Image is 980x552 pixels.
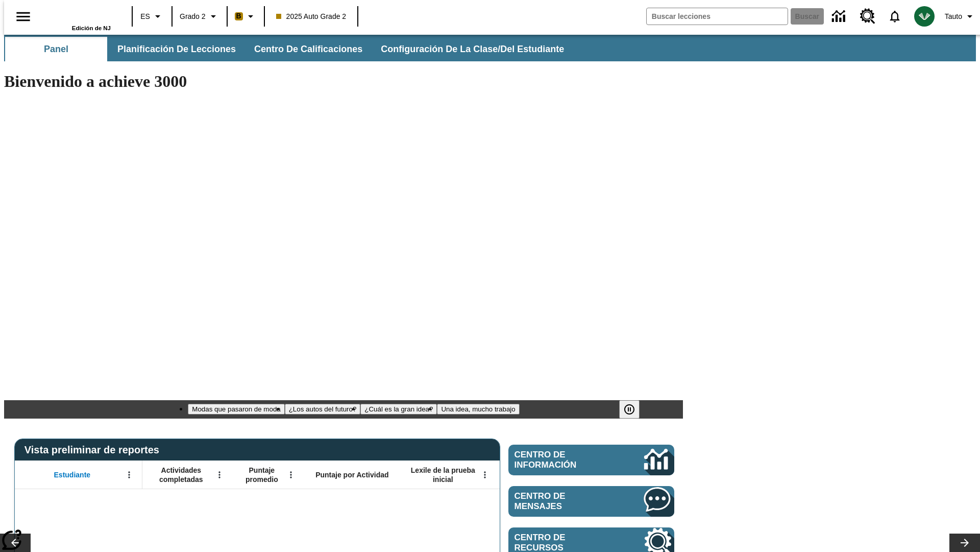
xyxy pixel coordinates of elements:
[514,491,614,512] span: Centro de mensajes
[276,11,347,22] span: 2025 Auto Grade 2
[140,11,150,22] span: ES
[285,404,361,415] button: Diapositiva 2 ¿Los autos del futuro?
[949,534,980,552] button: Carrusel de lecciones, seguir
[212,467,227,482] button: Abrir menú
[148,466,215,484] span: Actividades completadas
[619,400,650,419] div: Pausar
[508,486,674,517] a: Centro de mensajes
[406,466,480,484] span: Lexile de la prueba inicial
[941,7,980,26] button: Perfil/Configuración
[283,467,299,482] button: Abrir menú
[236,10,241,22] span: B
[180,11,206,22] span: Grado 2
[508,445,674,475] a: Centro de información
[619,400,640,419] button: Pausar
[24,444,164,456] span: Vista preliminar de reportes
[4,72,683,91] h1: Bienvenido a achieve 3000
[231,7,261,26] button: Boost El color de la clase es anaranjado claro. Cambiar el color de la clase.
[647,8,788,25] input: Buscar campo
[117,43,236,55] span: Planificación de lecciones
[72,25,111,31] span: Edición de NJ
[109,37,244,61] button: Planificación de lecciones
[914,6,935,27] img: avatar image
[381,43,564,55] span: Configuración de la clase/del estudiante
[5,37,107,61] button: Panel
[121,467,137,482] button: Abrir menú
[881,3,908,30] a: Notificaciones
[854,3,881,30] a: Centro de recursos, Se abrirá en una pestaña nueva.
[514,450,610,470] span: Centro de información
[8,2,38,32] button: Abrir el menú lateral
[246,37,371,61] button: Centro de calificaciones
[4,35,976,61] div: Subbarra de navegación
[373,37,572,61] button: Configuración de la clase/del estudiante
[44,5,111,25] a: Portada
[908,3,941,30] button: Escoja un nuevo avatar
[826,3,854,31] a: Centro de información
[254,43,362,55] span: Centro de calificaciones
[945,11,962,22] span: Tauto
[188,404,284,415] button: Diapositiva 1 Modas que pasaron de moda
[437,404,519,415] button: Diapositiva 4 Una idea, mucho trabajo
[360,404,437,415] button: Diapositiva 3 ¿Cuál es la gran idea?
[176,7,224,26] button: Grado: Grado 2, Elige un grado
[4,37,573,61] div: Subbarra de navegación
[44,4,111,31] div: Portada
[315,470,388,479] span: Puntaje por Actividad
[136,7,168,26] button: Lenguaje: ES, Selecciona un idioma
[54,470,91,479] span: Estudiante
[477,467,493,482] button: Abrir menú
[44,43,68,55] span: Panel
[237,466,286,484] span: Puntaje promedio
